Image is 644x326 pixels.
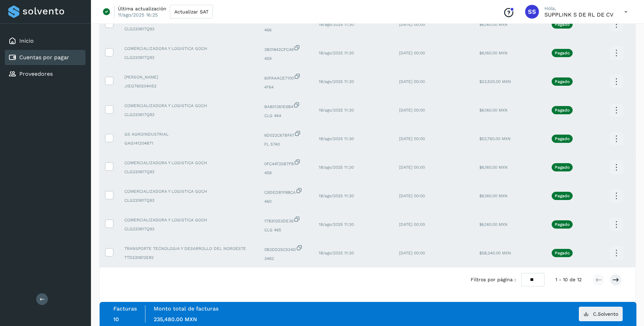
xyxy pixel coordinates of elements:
[399,222,425,227] span: [DATE] 00:00
[118,6,166,12] p: Última actualización
[555,165,570,170] p: Pagado
[479,79,511,84] span: $23,520.00 MXN
[124,103,253,109] span: COMERCIALIZADORA Y LOGISTICA GOCH
[264,244,308,253] span: 0B2DD25C524D
[264,198,308,204] span: 460
[124,254,253,261] span: TTD230612E82
[5,50,85,65] div: Cuentas por pagar
[544,6,613,11] p: Hola,
[555,22,570,27] p: Pagado
[555,276,582,283] span: 1 - 10 de 12
[113,305,137,312] label: Facturas
[264,255,308,262] span: 3462
[555,222,570,227] p: Pagado
[593,312,618,316] span: C.Solvento
[154,316,197,323] span: 235,480.00 MXN
[170,5,213,19] button: Actualizar SAT
[319,51,354,55] span: 18/ago/2025 11:30
[471,276,516,283] span: Filtros por página :
[124,45,253,52] span: COMERCIALIZADORA Y LOGISTICA GOCH
[479,51,508,55] span: $6,160.00 MXN
[264,102,308,110] span: BA801361E6B4
[124,197,253,203] span: CLG220617Q93
[479,251,511,255] span: $58,240.00 MXN
[264,27,308,33] span: 466
[5,66,85,82] div: Proveedores
[19,71,53,77] a: Proveedores
[555,51,570,55] p: Pagado
[124,217,253,223] span: COMERCIALIZADORA Y LOGISTICA GOCH
[319,193,354,198] span: 18/ago/2025 11:30
[399,136,425,141] span: [DATE] 00:00
[264,113,308,119] span: CLG 464
[319,136,354,141] span: 18/ago/2025 11:30
[399,79,425,84] span: [DATE] 00:00
[319,22,354,27] span: 18/ago/2025 11:30
[544,11,613,18] p: SUPPLINK S DE RL DE CV
[264,55,308,62] span: 459
[264,130,308,138] span: 6D022C67BFA7
[555,136,570,141] p: Pagado
[479,165,508,170] span: $6,160.00 MXN
[118,12,158,18] p: 11/ago/2025 16:25
[319,79,354,84] span: 18/ago/2025 11:30
[124,140,253,146] span: GAG141204B71
[124,245,253,252] span: TRANSPORTE TECNOLOGIA Y DESARROLLO DEL NOROESTE
[124,188,253,194] span: COMERCIALIZADORA Y LOGISTICA GOCH
[264,73,308,81] span: 60FAAACE7100
[113,316,119,323] span: 10
[124,26,253,32] span: CLG220617Q93
[319,251,354,255] span: 18/ago/2025 11:30
[479,108,508,113] span: $6,160.00 MXN
[124,131,253,137] span: GS AGROINDUSTRIAL
[479,136,511,141] span: $53,760.00 MXN
[479,22,508,27] span: $6,160.00 MXN
[264,187,308,196] span: C9DEDB1F88CA
[399,51,425,55] span: [DATE] 00:00
[124,112,253,118] span: CLG220617Q93
[555,193,570,198] p: Pagado
[124,74,253,80] span: [PERSON_NAME]
[124,83,253,89] span: JIEG760204H52
[399,165,425,170] span: [DATE] 00:00
[479,222,508,227] span: $6,160.00 MXN
[399,22,425,27] span: [DATE] 00:00
[319,165,354,170] span: 18/ago/2025 11:30
[399,193,425,198] span: [DATE] 00:00
[555,79,570,84] p: Pagado
[479,193,508,198] span: $6,160.00 MXN
[264,170,308,176] span: 458
[264,159,308,167] span: 0FC44725B7FB
[555,108,570,113] p: Pagado
[19,38,34,44] a: Inicio
[399,251,425,255] span: [DATE] 00:00
[264,216,308,224] span: 17830253DE36
[124,160,253,166] span: COMERCIALIZADORA Y LOGISTICA GOCH
[174,9,208,14] span: Actualizar SAT
[5,33,85,49] div: Inicio
[124,54,253,61] span: CLG220617Q93
[264,44,308,53] span: 3B01842CFC49
[579,307,623,321] button: C.Solvento
[264,227,308,233] span: CLG 465
[124,226,253,232] span: CLG220617Q93
[319,108,354,113] span: 18/ago/2025 11:30
[319,222,354,227] span: 18/ago/2025 11:30
[555,251,570,255] p: Pagado
[124,169,253,175] span: CLG220617Q93
[399,108,425,113] span: [DATE] 00:00
[154,305,218,312] label: Monto total de facturas
[19,54,69,61] a: Cuentas por pagar
[264,141,308,147] span: FL 5740
[264,84,308,90] span: 4764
